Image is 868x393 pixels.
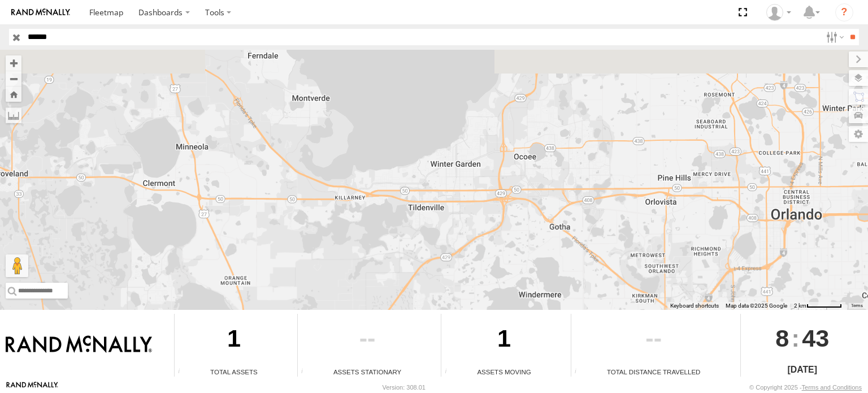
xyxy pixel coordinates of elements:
[741,314,864,362] div: :
[6,335,152,355] img: Rand McNally
[6,382,58,393] a: Visit our Website
[441,367,566,377] div: Assets Moving
[775,314,789,362] span: 8
[11,8,70,16] img: rand-logo.svg
[571,368,588,377] div: Total distance travelled by all assets within specified date range and applied filters
[835,3,853,21] i: ?
[670,302,719,310] button: Keyboard shortcuts
[762,4,795,21] div: Jose Goitia
[802,314,829,362] span: 43
[298,367,437,377] div: Assets Stationary
[791,302,845,310] button: Map Scale: 2 km per 59 pixels
[571,367,736,377] div: Total Distance Travelled
[441,368,458,377] div: Total number of assets current in transit.
[6,71,21,87] button: Zoom out
[298,368,315,377] div: Total number of assets current stationary.
[794,303,806,309] span: 2 km
[6,87,21,102] button: Zoom Home
[6,254,28,277] button: Drag Pegman onto the map to open Street View
[849,126,868,142] label: Map Settings
[6,107,21,123] label: Measure
[175,367,293,377] div: Total Assets
[802,384,862,391] a: Terms and Conditions
[383,384,426,391] div: Version: 308.01
[749,384,862,391] div: © Copyright 2025 -
[175,314,293,367] div: 1
[726,303,787,309] span: Map data ©2025 Google
[741,363,864,377] div: [DATE]
[441,314,566,367] div: 1
[822,29,846,45] label: Search Filter Options
[851,303,863,308] a: Terms (opens in new tab)
[175,368,192,377] div: Total number of Enabled Assets
[6,55,21,71] button: Zoom in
